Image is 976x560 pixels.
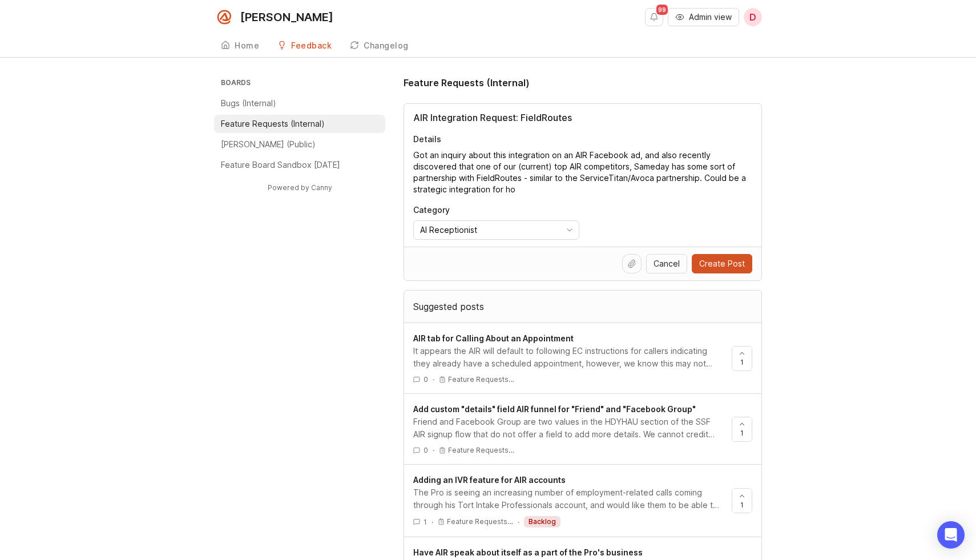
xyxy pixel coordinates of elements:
[214,34,266,58] a: Home
[937,521,965,549] div: Open Intercom Messenger
[668,8,739,26] button: Admin view
[447,517,513,526] p: Feature Requests…
[433,445,434,455] div: ·
[740,500,744,510] span: 1
[529,517,556,526] p: backlog
[291,42,332,50] div: Feedback
[214,94,385,112] a: Bugs (Internal)
[404,291,761,323] div: Suggested posts
[221,118,325,130] p: Feature Requests (Internal)
[214,7,235,27] img: Smith.ai logo
[413,220,579,240] div: toggle menu
[749,10,756,24] span: D
[424,445,428,455] span: 0
[732,417,752,442] button: 1
[420,224,559,236] input: AI Receptionist
[413,475,566,485] span: Adding an IVR feature for AIR accounts
[431,517,433,527] div: ·
[214,156,385,174] a: Feature Board Sandbox [DATE]
[448,375,514,384] p: Feature Requests…
[364,42,409,50] div: Changelog
[413,333,574,343] span: AIR tab for Calling About an Appointment
[740,428,744,438] span: 1
[732,488,752,513] button: 1
[343,34,416,58] a: Changelog
[214,135,385,154] a: [PERSON_NAME] (Public)
[221,98,276,109] p: Bugs (Internal)
[219,76,385,92] h3: Boards
[413,474,732,527] a: Adding an IVR feature for AIR accountsThe Pro is seeing an increasing number of employment-relate...
[413,345,723,370] div: It appears the AIR will default to following EC instructions for callers indicating they already ...
[433,374,434,384] div: ·
[646,254,687,273] button: Cancel
[413,111,752,124] input: Title
[413,486,723,511] div: The Pro is seeing an increasing number of employment-related calls coming through his Tort Intake...
[214,115,385,133] a: Feature Requests (Internal)
[221,139,316,150] p: [PERSON_NAME] (Public)
[240,11,333,23] div: [PERSON_NAME]
[413,403,732,455] a: Add custom "details" field AIR funnel for "Friend" and "Facebook Group"Friend and Facebook Group ...
[271,34,338,58] a: Feedback
[413,332,732,384] a: AIR tab for Calling About an AppointmentIt appears the AIR will default to following EC instructi...
[654,258,680,269] span: Cancel
[424,374,428,384] span: 0
[740,357,744,367] span: 1
[413,134,752,145] p: Details
[645,8,663,26] button: Notifications
[235,42,259,50] div: Home
[448,446,514,455] p: Feature Requests…
[518,517,519,527] div: ·
[413,404,696,414] span: Add custom "details" field AIR funnel for "Friend" and "Facebook Group"
[560,225,579,235] svg: toggle icon
[744,8,762,26] button: D
[413,204,579,216] p: Category
[404,76,530,90] h1: Feature Requests (Internal)
[656,5,668,15] span: 99
[413,150,752,195] textarea: Details
[732,346,752,371] button: 1
[699,258,745,269] span: Create Post
[413,547,643,557] span: Have AIR speak about itself as a part of the Pro's business
[692,254,752,273] button: Create Post
[424,517,427,527] span: 1
[689,11,732,23] span: Admin view
[413,416,723,441] div: Friend and Facebook Group are two values in the HDYHAU section of the SSF AIR signup flow that do...
[221,159,340,171] p: Feature Board Sandbox [DATE]
[266,181,334,194] a: Powered by Canny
